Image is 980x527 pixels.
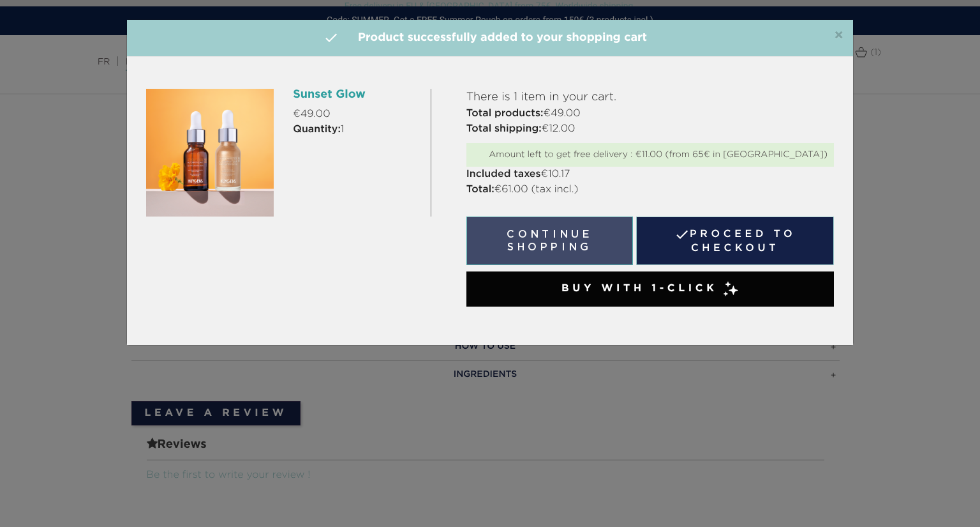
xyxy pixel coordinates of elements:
[466,89,834,106] p: There is 1 item in your cart.
[137,29,843,47] h4: Product successfully added to your shopping cart
[466,185,494,195] strong: Total:
[834,28,843,43] span: ×
[834,28,843,43] button: Close
[636,217,834,265] a: Proceed to checkout
[466,217,634,265] button: Continue shopping
[473,149,828,160] div: Amount left to get free delivery : €11.00 (from 65€ in [GEOGRAPHIC_DATA])
[466,169,541,179] strong: Included taxes
[293,125,341,135] strong: Quantity:
[466,124,542,134] strong: Total shipping:
[466,106,834,121] p: €49.00
[323,30,339,45] i: 
[466,182,834,197] p: €61.00 (tax incl.)
[293,122,420,137] p: 1
[466,109,544,119] strong: Total products:
[293,107,420,122] p: €49.00
[466,167,834,182] p: €10.17
[293,89,420,102] h6: Sunset Glow
[466,121,834,137] p: €12.00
